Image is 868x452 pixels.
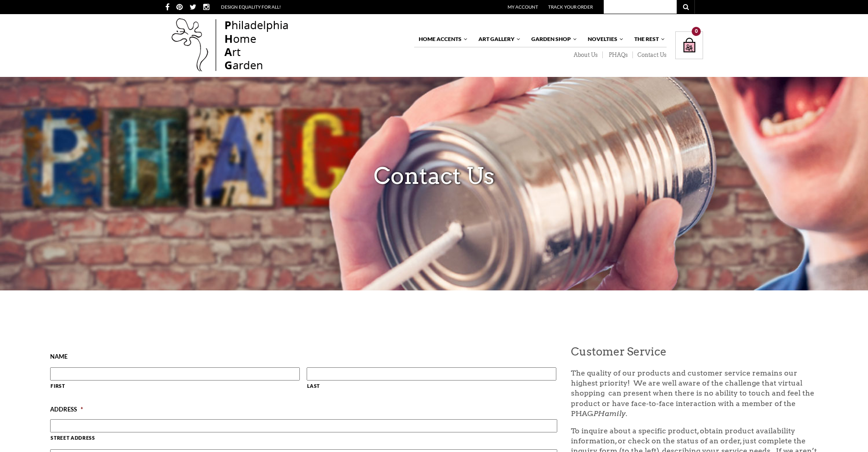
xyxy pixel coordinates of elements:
a: Garden Shop [527,31,578,47]
label: Address [50,406,83,416]
a: Track Your Order [548,4,593,10]
label: Name [50,353,67,363]
a: The Rest [630,31,666,47]
h1: Customer Service [571,345,817,368]
h4: The quality of our products and customer service remains our highest priority! We are well aware ... [571,368,817,426]
label: Last [307,381,556,393]
a: PHAQs [603,51,633,59]
a: Contact Us [633,51,667,59]
a: Home Accents [414,31,468,47]
a: About Us [568,51,603,59]
em: PHamily [593,409,626,418]
a: Art Gallery [474,31,521,47]
div: 0 [692,27,701,36]
a: Novelties [583,31,624,47]
h3: Contact Us [7,155,861,196]
label: Street Address [51,433,557,445]
a: My Account [508,4,538,10]
label: First [51,381,300,393]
